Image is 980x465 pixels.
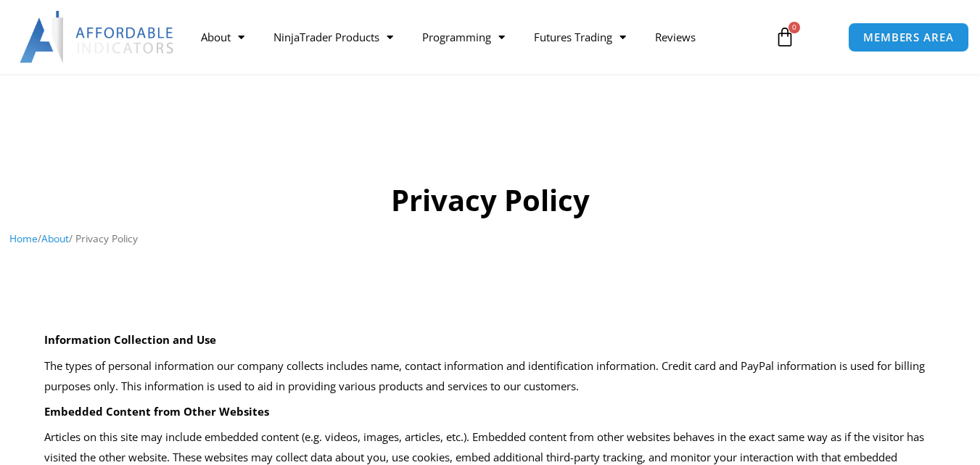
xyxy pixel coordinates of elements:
nav: Breadcrumb [9,229,971,248]
a: About [41,231,69,245]
span: 0 [788,22,800,33]
a: Home [9,231,38,245]
p: The types of personal information our company collects includes name, contact information and ide... [44,356,936,397]
strong: Embedded Content from Other Websites [44,404,269,419]
a: About [186,20,259,54]
a: Reviews [641,20,710,54]
a: 0 [753,16,817,58]
nav: Menu [186,20,765,54]
a: MEMBERS AREA [848,22,969,52]
h1: Privacy Policy [9,180,971,221]
img: LogoAI | Affordable Indicators – NinjaTrader [20,11,176,63]
span: MEMBERS AREA [863,32,954,43]
a: NinjaTrader Products [259,20,408,54]
a: Futures Trading [519,20,641,54]
a: Programming [408,20,519,54]
strong: Information Collection and Use [44,332,216,347]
